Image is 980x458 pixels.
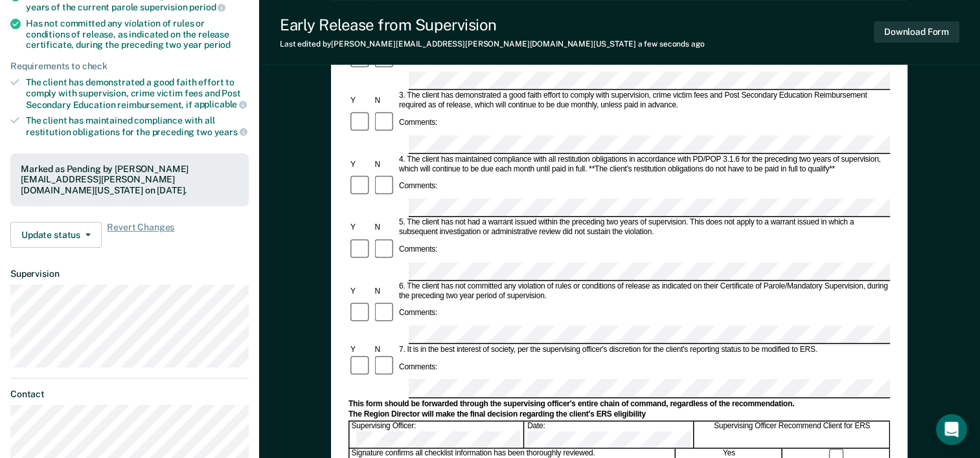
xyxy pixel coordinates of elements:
[348,287,372,296] div: Y
[10,268,249,279] dt: Supervision
[638,39,705,49] span: a few seconds ago
[874,21,959,43] button: Download Form
[10,389,249,400] dt: Contact
[397,91,890,111] div: 3. The client has demonstrated a good faith effort to comply with supervision, crime victim fees ...
[280,39,705,49] div: Last edited by [PERSON_NAME][EMAIL_ADDRESS][PERSON_NAME][DOMAIN_NAME][US_STATE]
[397,155,890,174] div: 4. The client has maintained compliance with all restitution obligations in accordance with PD/PO...
[26,77,249,110] div: The client has demonstrated a good faith effort to comply with supervision, crime victim fees and...
[204,39,231,50] span: period
[373,223,397,233] div: N
[26,115,249,137] div: The client has maintained compliance with all restitution obligations for the preceding two
[280,16,705,34] div: Early Release from Supervision
[373,96,397,105] div: N
[194,99,247,109] span: applicable
[397,362,439,372] div: Comments:
[10,61,249,72] div: Requirements to check
[348,96,372,105] div: Y
[107,222,174,248] span: Revert Changes
[397,245,439,255] div: Comments:
[936,414,967,445] div: Open Intercom Messenger
[397,182,439,191] div: Comments:
[695,421,890,448] div: Supervising Officer Recommend Client for ERS
[348,345,372,354] div: Y
[21,164,238,196] div: Marked as Pending by [PERSON_NAME][EMAIL_ADDRESS][PERSON_NAME][DOMAIN_NAME][US_STATE] on [DATE].
[214,127,247,137] span: years
[397,309,439,318] div: Comments:
[350,421,525,448] div: Supervising Officer:
[348,409,890,419] div: The Region Director will make the final decision regarding the client's ERS eligibility
[348,223,372,233] div: Y
[10,222,102,248] button: Update status
[525,421,694,448] div: Date:
[397,118,439,127] div: Comments:
[397,345,890,354] div: 7. It is in the best interest of society, per the supervising officer's discretion for the client...
[397,281,890,301] div: 6. The client has not committed any violation of rules or conditions of release as indicated on t...
[26,18,249,50] div: Has not committed any violation of rules or conditions of release, as indicated on the release ce...
[373,160,397,169] div: N
[189,2,225,12] span: period
[348,160,372,169] div: Y
[397,218,890,237] div: 5. The client has not had a warrant issued within the preceding two years of supervision. This do...
[373,345,397,354] div: N
[373,287,397,296] div: N
[348,399,890,409] div: This form should be forwarded through the supervising officer's entire chain of command, regardle...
